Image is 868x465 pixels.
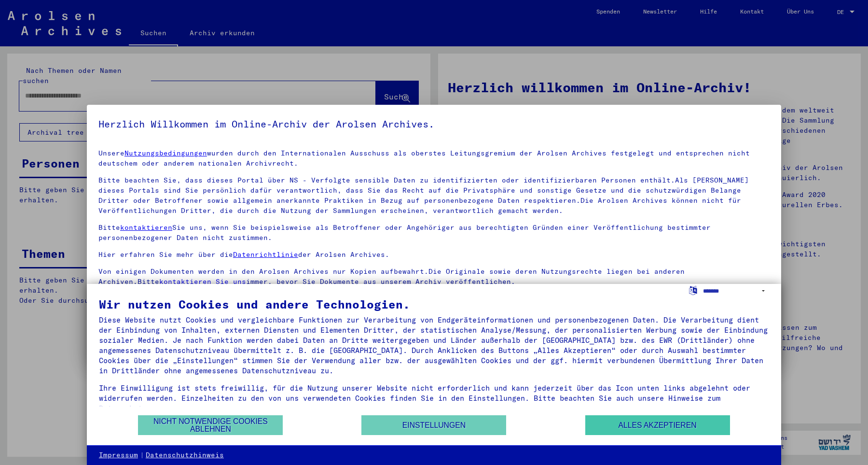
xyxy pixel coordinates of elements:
a: Nutzungsbedingungen [124,149,207,157]
a: Datenschutzhinweis [146,451,224,460]
p: Hier erfahren Sie mehr über die der Arolsen Archives. [98,250,770,260]
select: Sprache auswählen [703,284,769,298]
a: Impressum [99,451,138,460]
p: Unsere wurden durch den Internationalen Ausschuss als oberstes Leitungsgremium der Arolsen Archiv... [98,148,770,169]
a: Datenrichtlinie [233,250,298,259]
div: Wir nutzen Cookies und andere Technologien. [99,298,769,310]
button: Nicht notwendige Cookies ablehnen [138,415,283,435]
div: Ihre Einwilligung ist stets freiwillig, für die Nutzung unserer Website nicht erforderlich und ka... [99,383,769,413]
h5: Herzlich Willkommen im Online-Archiv der Arolsen Archives. [98,116,770,132]
button: Einstellungen [361,415,506,435]
button: Alles akzeptieren [585,415,730,435]
a: kontaktieren Sie uns [159,277,246,286]
p: Bitte Sie uns, wenn Sie beispielsweise als Betroffener oder Angehöriger aus berechtigten Gründen ... [98,223,770,243]
div: Diese Website nutzt Cookies und vergleichbare Funktionen zur Verarbeitung von Endgeräteinformatio... [99,315,769,376]
p: Bitte beachten Sie, dass dieses Portal über NS - Verfolgte sensible Daten zu identifizierten oder... [98,175,770,216]
p: Von einigen Dokumenten werden in den Arolsen Archives nur Kopien aufbewahrt.Die Originale sowie d... [98,267,770,287]
label: Sprache auswählen [688,285,698,295]
a: kontaktieren [120,223,172,232]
